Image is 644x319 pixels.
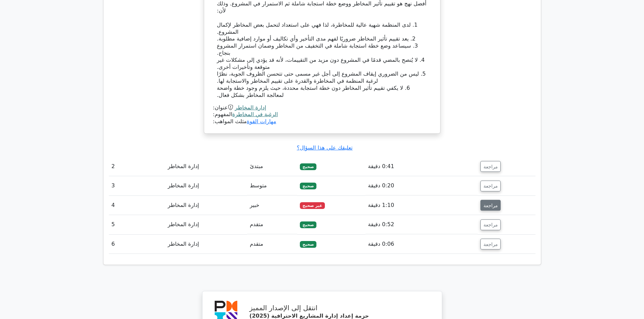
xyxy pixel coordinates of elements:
font: صحيح [303,184,314,188]
font: أفضل نهج هو تقييم تأثير المخاطر ووضع خطة استجابة شاملة ثم الاستمرار في المشروع. وذلك لأن: [217,0,427,14]
font: صحيح [303,164,314,169]
font: 0:41 دقيقة [368,163,394,169]
font: مراجعة [483,241,498,247]
font: إدارة المخاطر [168,182,199,189]
a: إدارة المخاطر [235,104,266,111]
font: 0:52 دقيقة [368,221,394,228]
font: 2. يعد تقييم تأثير المخاطر ضروريًا لفهم مدى التأخير وأي تكاليف أو موارد إضافية مطلوبة. [217,35,416,42]
font: إدارة المخاطر [168,221,199,228]
font: عنوان: [213,104,228,111]
font: متقدم [250,241,263,247]
font: مراجعة [483,183,498,189]
a: الرغبة في المخاطرة [232,111,278,117]
font: 5. ليس من الضروري إيقاف المشروع إلى أجل غير مسمى حتى تتحسن الظروف الجوية، نظرًا لرغبة المنظمة في ... [217,71,426,84]
font: 6. لا يكفي تقييم تأثير المخاطر دون خطة استجابة محددة، حيث يلزم وجود خطة واضحة لمعالجة المخاطر بشك... [217,85,410,98]
font: 1:10 دقيقة [368,202,394,208]
font: إدارة المخاطر [168,202,199,208]
font: 0:20 دقيقة [368,182,394,189]
button: مراجعة [480,239,501,249]
font: 6 [112,241,115,247]
font: صحيح [303,222,314,227]
font: مراجعة [483,203,498,208]
font: مثلث المواهب: [213,118,247,125]
font: مراجعة [483,164,498,169]
font: 3 [112,182,115,189]
button: مراجعة [480,219,501,230]
button: مراجعة [480,200,501,211]
a: مهارات القوة [247,118,276,125]
font: متوسط [250,182,267,189]
font: 1. لدى المنظمة شهية عالية للمخاطرة، لذا فهي على استعداد لتحمل بعض المخاطر لإكمال المشروع. [217,22,418,35]
font: 4 [112,202,115,208]
font: 2 [112,163,115,169]
font: إدارة المخاطر [168,163,199,169]
font: مبتدئ [250,163,263,169]
font: المفهوم: [213,111,233,117]
font: غير صحيح [303,203,323,208]
font: صحيح [303,242,314,247]
font: 0:06 دقيقة [368,241,394,247]
button: مراجعة [480,181,501,191]
font: خبير [250,202,259,208]
font: مراجعة [483,222,498,228]
a: تعليقك على هذا السؤال؟ [297,144,353,151]
font: 5 [112,221,115,228]
font: إدارة المخاطر [168,241,199,247]
button: مراجعة [480,161,501,172]
font: 3. سيساعد وضع خطة استجابة شاملة في التخفيف من المخاطر وضمان استمرار المشروع بنجاح. [217,43,418,56]
font: متقدم [250,221,263,228]
font: 4. لا يُنصح بالمضي قدمًا في المشروع دون مزيد من التقييمات، لأنه قد يؤدي إلى مشكلات غير متوقعة وتأ... [217,57,425,70]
